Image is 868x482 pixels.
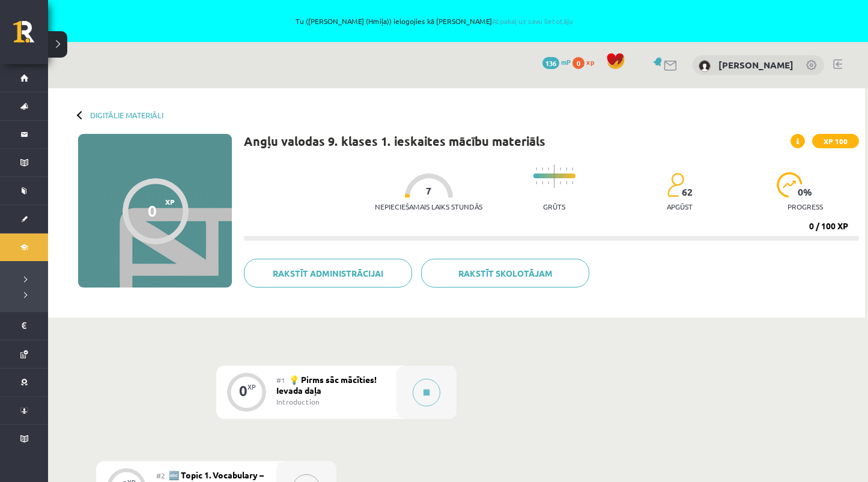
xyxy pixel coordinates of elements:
img: icon-short-line-57e1e144782c952c97e751825c79c345078a6d821885a25fce030b3d8c18986b.svg [542,167,543,170]
img: icon-short-line-57e1e144782c952c97e751825c79c345078a6d821885a25fce030b3d8c18986b.svg [542,181,543,184]
img: icon-progress-161ccf0a02000e728c5f80fcf4c31c7af3da0e1684b2b1d7c360e028c24a22f1.svg [777,172,803,197]
a: 0 xp [572,57,600,67]
img: icon-short-line-57e1e144782c952c97e751825c79c345078a6d821885a25fce030b3d8c18986b.svg [548,181,549,184]
a: Rakstīt administrācijai [244,259,412,288]
img: icon-short-line-57e1e144782c952c97e751825c79c345078a6d821885a25fce030b3d8c18986b.svg [536,167,537,170]
img: icon-short-line-57e1e144782c952c97e751825c79c345078a6d821885a25fce030b3d8c18986b.svg [536,181,537,184]
span: 0 [572,57,584,69]
span: 💡 Pirms sāc mācīties! Ievada daļa [276,374,377,396]
div: 0 [239,385,247,396]
img: icon-short-line-57e1e144782c952c97e751825c79c345078a6d821885a25fce030b3d8c18986b.svg [548,167,549,170]
img: icon-short-line-57e1e144782c952c97e751825c79c345078a6d821885a25fce030b3d8c18986b.svg [572,167,573,170]
p: apgūst [667,202,693,211]
p: Nepieciešamais laiks stundās [375,202,482,211]
a: Rakstīt skolotājam [421,259,589,288]
a: Rīgas 1. Tālmācības vidusskola [13,21,48,51]
a: Atpakaļ uz savu lietotāju [492,16,573,26]
div: Introduction [276,396,387,407]
a: 136 mP [542,57,571,67]
img: icon-short-line-57e1e144782c952c97e751825c79c345078a6d821885a25fce030b3d8c18986b.svg [566,167,567,170]
span: xp [586,57,594,67]
img: icon-short-line-57e1e144782c952c97e751825c79c345078a6d821885a25fce030b3d8c18986b.svg [566,181,567,184]
span: #1 [276,375,285,385]
span: 0 % [798,187,813,197]
a: Digitālie materiāli [90,110,163,119]
div: 0 [148,202,157,220]
span: Tu ([PERSON_NAME] (Hmiļa)) ielogojies kā [PERSON_NAME] [87,17,782,25]
span: 7 [426,185,431,196]
span: mP [561,57,571,67]
p: Grūts [543,202,565,211]
img: icon-short-line-57e1e144782c952c97e751825c79c345078a6d821885a25fce030b3d8c18986b.svg [572,181,573,184]
img: students-c634bb4e5e11cddfef0936a35e636f08e4e9abd3cc4e673bd6f9a4125e45ecb1.svg [667,172,684,197]
div: XP [247,384,256,390]
img: icon-short-line-57e1e144782c952c97e751825c79c345078a6d821885a25fce030b3d8c18986b.svg [560,181,561,184]
img: Aleksejs Dovbenko [699,60,711,72]
p: progress [788,202,823,211]
img: icon-long-line-d9ea69661e0d244f92f715978eff75569469978d946b2353a9bb055b3ed8787d.svg [554,164,555,188]
h1: Angļu valodas 9. klases 1. ieskaites mācību materiāls [244,134,545,148]
span: 136 [542,57,559,69]
span: XP [165,197,175,206]
a: [PERSON_NAME] [718,59,794,71]
span: 62 [682,187,693,197]
span: XP 100 [812,134,859,148]
span: #2 [156,471,165,480]
img: icon-short-line-57e1e144782c952c97e751825c79c345078a6d821885a25fce030b3d8c18986b.svg [560,167,561,170]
